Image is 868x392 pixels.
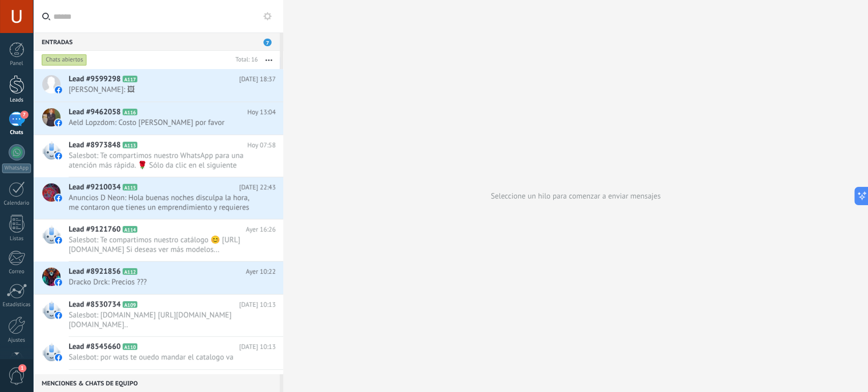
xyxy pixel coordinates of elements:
span: 7 [20,111,28,119]
span: Lead #8545660 [69,342,121,352]
span: [DATE] 10:13 [239,300,276,310]
div: Menciones & Chats de equipo [33,374,280,392]
span: A114 [123,226,137,233]
span: [DATE] 22:43 [239,182,276,192]
span: Lead #8530734 [69,300,121,310]
a: Lead #8921856 A112 Ayer 10:22 Dracko Drck: Precios ??? [33,262,283,294]
img: facebook-sm.svg [55,312,62,319]
span: Salesbot: [DOMAIN_NAME] [URL][DOMAIN_NAME][DOMAIN_NAME].. [69,310,256,330]
span: A115 [123,184,137,190]
img: facebook-sm.svg [55,279,62,286]
span: Hoy 07:58 [247,140,276,150]
span: Lead #8973848 [69,140,121,150]
img: facebook-sm.svg [55,152,62,159]
span: [DATE] 18:37 [239,74,276,84]
span: Salesbot: Te compartimos nuestro catálogo 😊 [URL][DOMAIN_NAME] Si deseas ver más modelos... [69,235,256,254]
a: Lead #9599298 A117 [DATE] 18:37 [PERSON_NAME]: 🖼 [33,69,283,102]
a: Lead #8530734 A109 [DATE] 10:13 Salesbot: [DOMAIN_NAME] [URL][DOMAIN_NAME][DOMAIN_NAME].. [33,295,283,336]
button: Más [258,51,280,69]
a: Lead #9462058 A116 Hoy 13:04 Aeld Lopzdom: Costo [PERSON_NAME] por favor [33,102,283,135]
div: Listas [2,236,32,242]
span: Lead #8921856 [69,267,121,277]
span: A117 [123,76,137,82]
img: facebook-sm.svg [55,354,62,361]
span: Salesbot: por wats te ouedo mandar el catalogo va [69,352,256,362]
div: Chats [2,129,32,136]
a: Lead #8973848 A113 Hoy 07:58 Salesbot: Te compartimos nuestro WhatsApp para una atención más rápi... [33,135,283,177]
span: Hoy 13:04 [247,107,276,117]
span: A109 [123,301,137,308]
div: Leads [2,97,32,104]
span: Ayer 10:22 [246,267,276,277]
span: Lead #9210034 [69,182,121,192]
div: Entradas [33,32,280,51]
img: facebook-sm.svg [55,194,62,202]
span: Ayer 16:26 [246,224,276,235]
img: facebook-sm.svg [55,119,62,126]
span: Lead #9121760 [69,224,121,235]
span: 7 [263,39,272,46]
span: A112 [123,268,137,275]
img: facebook-sm.svg [55,86,62,93]
a: Lead #9210034 A115 [DATE] 22:43 Anuncios D Neon: Hola buenas noches disculpa la hora, me contaron... [33,177,283,219]
span: A110 [123,343,137,350]
span: 1 [18,364,26,372]
div: Correo [2,269,32,275]
span: Dracko Drck: Precios ??? [69,277,256,287]
span: Anuncios D Neon: Hola buenas noches disculpa la hora, me contaron que tienes un emprendimiento y ... [69,193,256,212]
span: Aeld Lopzdom: Costo [PERSON_NAME] por favor [69,118,256,127]
a: Lead #8545660 A110 [DATE] 10:13 Salesbot: por wats te ouedo mandar el catalogo va [33,337,283,369]
span: [DATE] 10:13 [239,342,276,352]
div: Calendario [2,200,32,207]
span: A113 [123,142,137,148]
div: Ajustes [2,337,32,344]
span: Salesbot: Te compartimos nuestro WhatsApp para una atención más rápida. 🌹 Sólo da clic en el sigu... [69,151,256,170]
div: WhatsApp [2,164,31,173]
span: Lead #9462058 [69,107,121,117]
span: [PERSON_NAME]: 🖼 [69,85,256,94]
div: Chats abiertos [42,54,87,66]
span: A116 [123,109,137,115]
div: Estadísticas [2,302,32,308]
div: Total: 16 [231,55,258,65]
div: Panel [2,60,32,67]
span: Lead #9599298 [69,74,121,84]
a: Lead #9121760 A114 Ayer 16:26 Salesbot: Te compartimos nuestro catálogo 😊 [URL][DOMAIN_NAME] Si d... [33,219,283,261]
img: facebook-sm.svg [55,237,62,244]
